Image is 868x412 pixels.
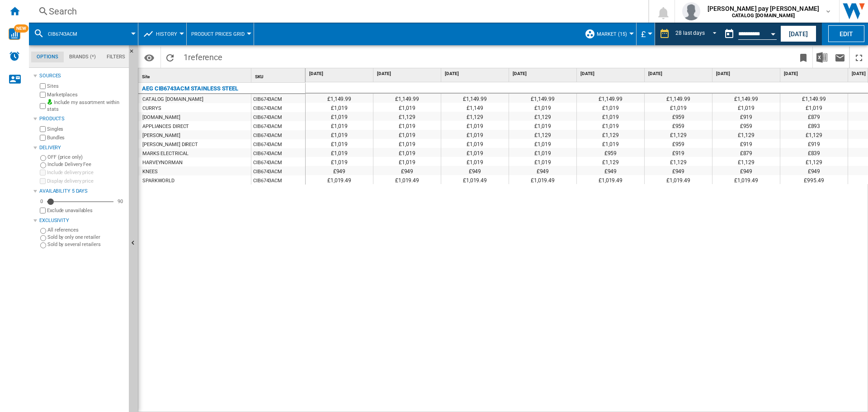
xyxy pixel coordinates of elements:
[580,71,642,77] span: [DATE]
[156,31,177,37] span: History
[816,52,827,63] img: excel-24x24.png
[441,166,509,175] div: £949
[142,83,238,94] div: AEG CIB6743ACM STAINLESS STEEL
[712,157,780,166] div: £1,129
[712,130,780,139] div: £1,129
[179,47,227,66] span: 1
[142,131,180,140] div: [PERSON_NAME]
[648,71,710,77] span: [DATE]
[39,144,125,152] div: Delivery
[513,71,575,77] span: [DATE]
[441,148,509,157] div: £1,019
[251,148,305,157] div: CIB6743ACM
[780,121,848,130] div: £893
[39,188,125,195] div: Availability 5 Days
[251,157,305,166] div: CIB6743ACM
[40,228,46,234] input: All references
[306,112,373,121] div: £1,019
[40,208,46,213] input: Display delivery price
[47,134,125,141] label: Bundles
[782,68,848,80] div: [DATE]
[142,74,150,79] span: Site
[712,112,780,121] div: £919
[142,140,198,149] div: [PERSON_NAME] DIRECT
[509,121,576,130] div: £1,019
[794,47,812,68] button: Bookmark this report
[101,52,131,62] md-tab-item: Filters
[780,175,848,184] div: £995.49
[47,227,125,233] label: All references
[140,68,251,82] div: Sort None
[509,157,576,166] div: £1,019
[47,154,125,161] label: OFF (price only)
[40,126,46,132] input: Singles
[161,47,179,68] button: Reload
[373,130,441,139] div: £1,019
[306,148,373,157] div: £1,019
[142,158,183,167] div: HARVEYNORMAN
[40,235,46,241] input: Sold by only one retailer
[712,166,780,175] div: £949
[373,139,441,148] div: £1,019
[850,47,868,68] button: Maximize
[40,162,46,168] input: Include Delivery Fee
[720,23,778,45] div: This report is based on a date in the past.
[720,25,738,43] button: md-calendar
[306,166,373,175] div: £949
[577,130,644,139] div: £1,129
[780,25,816,42] button: [DATE]
[577,112,644,121] div: £1,019
[509,130,576,139] div: £1,129
[373,94,441,103] div: £1,149.99
[577,175,644,184] div: £1,019.49
[577,94,644,103] div: £1,149.99
[780,103,848,112] div: £1,019
[307,68,373,80] div: [DATE]
[441,139,509,148] div: £1,019
[9,51,20,62] img: alerts-logo.svg
[251,175,305,185] div: CIB6743ACM
[780,166,848,175] div: £949
[309,71,371,77] span: [DATE]
[306,130,373,139] div: £1,019
[577,157,644,166] div: £1,129
[813,47,831,68] button: Download in Excel
[188,52,222,62] span: reference
[9,28,20,40] img: wise-card.svg
[251,103,305,112] div: CIB6743ACM
[47,83,125,90] label: Sites
[445,71,507,77] span: [DATE]
[780,94,848,103] div: £1,149.99
[780,139,848,148] div: £919
[443,68,509,80] div: [DATE]
[780,130,848,139] div: £1,129
[780,157,848,166] div: £1,129
[511,68,576,80] div: [DATE]
[40,170,46,175] input: Include delivery price
[675,27,720,42] md-select: REPORTS.WIZARD.STEPS.REPORT.STEPS.REPORT_OPTIONS.PERIOD: 28 last days
[577,139,644,148] div: £1,019
[780,112,848,121] div: £879
[509,175,576,184] div: £1,019.49
[306,157,373,166] div: £1,019
[712,121,780,130] div: £959
[251,130,305,139] div: CIB6743ACM
[712,175,780,184] div: £1,019.49
[156,23,182,45] button: History
[38,198,45,205] div: 0
[47,197,113,206] md-slider: Availability
[191,23,249,45] button: Product prices grid
[441,103,509,112] div: £1,149
[645,130,712,139] div: £1,129
[509,94,576,103] div: £1,149.99
[64,52,101,62] md-tab-item: Brands (*)
[682,2,700,20] img: profile.jpg
[712,103,780,112] div: £1,019
[115,198,125,205] div: 90
[142,113,180,122] div: [DOMAIN_NAME]
[251,139,305,148] div: CIB6743ACM
[14,24,28,33] span: NEW
[251,121,305,130] div: CIB6743ACM
[251,112,305,121] div: CIB6743ACM
[40,155,46,161] input: OFF (price only)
